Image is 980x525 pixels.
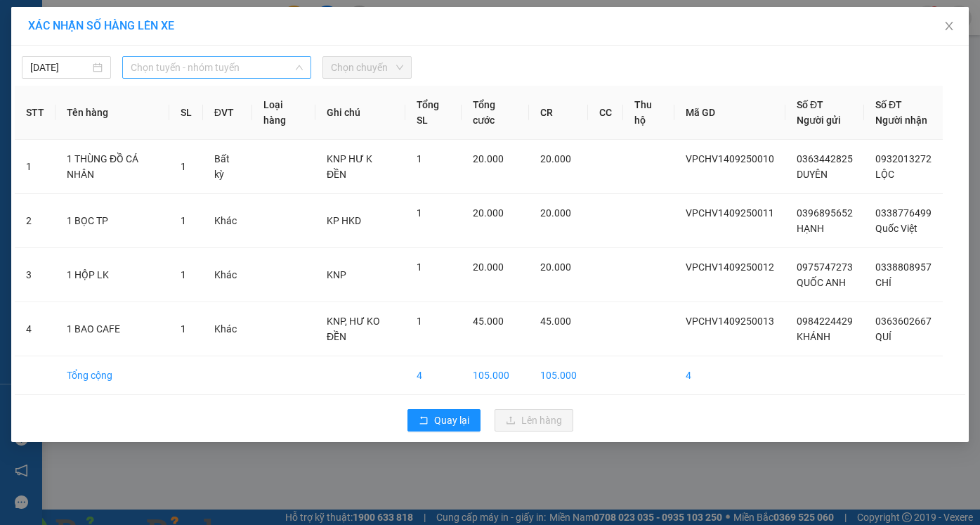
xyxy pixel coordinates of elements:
[875,316,932,327] span: 0363602667
[181,161,186,172] span: 1
[327,153,372,180] span: KNP HƯ K ĐỀN
[15,194,55,248] td: 2
[462,86,529,140] th: Tổng cước
[55,140,169,194] td: 1 THÙNG ĐỒ CÁ NHÂN
[875,169,894,180] span: LỘC
[797,277,846,288] span: QUỐC ANH
[674,86,785,140] th: Mã GD
[419,415,429,427] span: rollback
[15,140,55,194] td: 1
[181,323,186,335] span: 1
[252,86,315,140] th: Loại hàng
[588,86,623,140] th: CC
[15,248,55,302] td: 3
[943,20,955,32] span: close
[203,86,252,140] th: ĐVT
[875,261,932,273] span: 0338808957
[875,331,891,342] span: QUÍ
[875,99,902,110] span: Số ĐT
[203,140,252,194] td: Bất kỳ
[55,302,169,356] td: 1 BAO CAFE
[797,223,824,234] span: HẠNH
[797,316,853,327] span: 0984224429
[169,86,203,140] th: SL
[181,269,186,280] span: 1
[327,215,361,226] span: KP HKD
[55,356,169,395] td: Tổng cộng
[686,316,774,327] span: VPCHV1409250013
[203,194,252,248] td: Khác
[797,99,823,110] span: Số ĐT
[540,261,571,273] span: 20.000
[405,356,462,395] td: 4
[28,19,174,32] span: XÁC NHẬN SỐ HÀNG LÊN XE
[15,302,55,356] td: 4
[15,86,55,140] th: STT
[495,409,573,432] button: uploadLên hàng
[686,153,774,164] span: VPCHV1409250010
[417,153,422,164] span: 1
[55,194,169,248] td: 1 BỌC TP
[295,63,303,72] span: down
[405,86,462,140] th: Tổng SL
[797,261,853,273] span: 0975747273
[875,207,932,219] span: 0338776499
[540,153,571,164] span: 20.000
[55,248,169,302] td: 1 HỘP LK
[797,115,841,126] span: Người gửi
[55,86,169,140] th: Tên hàng
[327,316,380,342] span: KNP, HƯ KO ĐỀN
[30,60,90,75] input: 14/09/2025
[929,7,969,46] button: Close
[417,316,422,327] span: 1
[434,413,469,428] span: Quay lại
[203,302,252,356] td: Khác
[529,356,588,395] td: 105.000
[462,356,529,395] td: 105.000
[686,261,774,273] span: VPCHV1409250012
[417,207,422,219] span: 1
[797,331,830,342] span: KHÁNH
[797,169,828,180] span: DUYÊN
[875,115,927,126] span: Người nhận
[529,86,588,140] th: CR
[797,207,853,219] span: 0396895652
[875,153,932,164] span: 0932013272
[473,207,504,219] span: 20.000
[315,86,405,140] th: Ghi chú
[540,316,571,327] span: 45.000
[686,207,774,219] span: VPCHV1409250011
[131,57,303,78] span: Chọn tuyến - nhóm tuyến
[473,261,504,273] span: 20.000
[875,277,891,288] span: CHÍ
[473,316,504,327] span: 45.000
[417,261,422,273] span: 1
[203,248,252,302] td: Khác
[623,86,674,140] th: Thu hộ
[875,223,917,234] span: Quốc Việt
[540,207,571,219] span: 20.000
[797,153,853,164] span: 0363442825
[674,356,785,395] td: 4
[181,215,186,226] span: 1
[473,153,504,164] span: 20.000
[331,57,403,78] span: Chọn chuyến
[327,269,346,280] span: KNP
[407,409,481,432] button: rollbackQuay lại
